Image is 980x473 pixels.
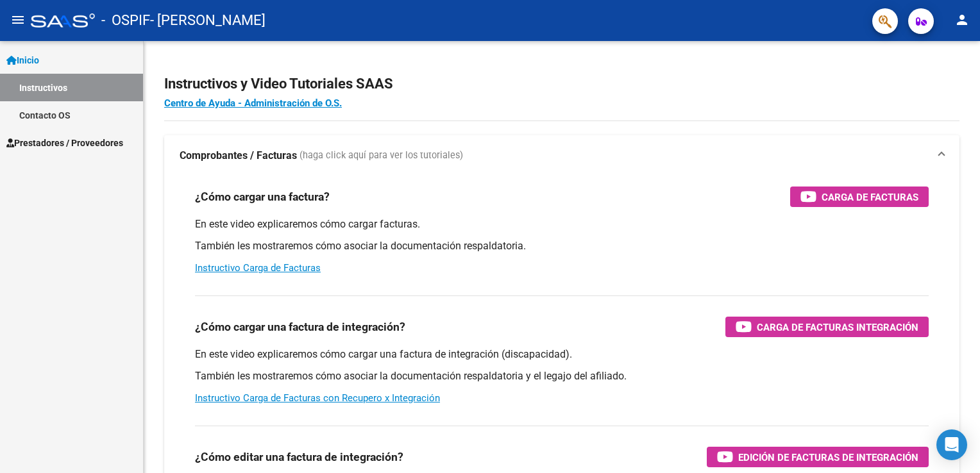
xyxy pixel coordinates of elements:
[101,6,150,35] span: - OSPIF
[164,97,342,109] a: Centro de Ayuda - Administración de O.S.
[707,447,929,467] button: Edición de Facturas de integración
[195,239,929,253] p: También les mostraremos cómo asociar la documentación respaldatoria.
[936,429,967,460] div: Open Intercom Messenger
[195,448,403,466] h3: ¿Cómo editar una factura de integración?
[164,72,959,96] h2: Instructivos y Video Tutoriales SAAS
[195,347,929,361] p: En este video explicaremos cómo cargar una factura de integración (discapacidad).
[195,318,405,336] h3: ¿Cómo cargar una factura de integración?
[300,149,463,163] span: (haga click aquí para ver los tutoriales)
[757,319,918,335] span: Carga de Facturas Integración
[954,12,970,28] mat-icon: person
[150,6,266,35] span: - [PERSON_NAME]
[195,188,330,206] h3: ¿Cómo cargar una factura?
[10,12,26,28] mat-icon: menu
[195,392,440,404] a: Instructivo Carga de Facturas con Recupero x Integración
[738,449,918,465] span: Edición de Facturas de integración
[195,262,321,274] a: Instructivo Carga de Facturas
[822,189,918,205] span: Carga de Facturas
[6,136,123,150] span: Prestadores / Proveedores
[195,369,929,383] p: También les mostraremos cómo asociar la documentación respaldatoria y el legajo del afiliado.
[180,149,297,163] strong: Comprobantes / Facturas
[195,217,929,231] p: En este video explicaremos cómo cargar facturas.
[790,187,929,207] button: Carga de Facturas
[6,53,39,67] span: Inicio
[164,135,959,176] mat-expansion-panel-header: Comprobantes / Facturas (haga click aquí para ver los tutoriales)
[725,317,929,337] button: Carga de Facturas Integración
